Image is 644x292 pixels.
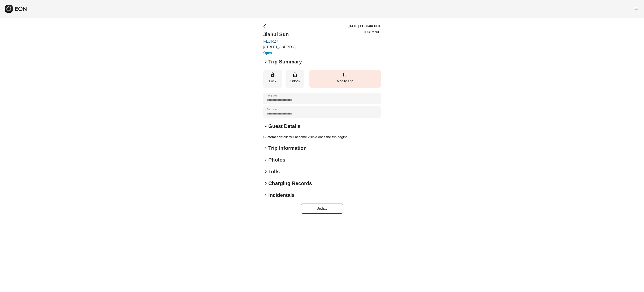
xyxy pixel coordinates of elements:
[263,135,381,140] p: Customer details will become visible once the trip begins
[268,123,300,130] h2: Guest Details
[301,204,343,214] button: Update
[634,6,639,11] span: menu
[268,145,307,151] h2: Trip Information
[312,79,379,84] p: Modify Trip
[270,72,275,77] span: lock
[263,39,296,44] a: FEJR27
[263,45,296,50] p: [STREET_ADDRESS]
[263,193,268,198] span: keyboard_arrow_right
[268,58,302,65] h2: Trip Summary
[286,70,304,88] button: Unlock
[263,59,268,64] span: keyboard_arrow_right
[268,157,285,163] h2: Photos
[263,146,268,151] span: keyboard_arrow_right
[263,169,268,174] span: keyboard_arrow_right
[263,50,296,55] h3: Open
[343,72,348,77] span: edit_road
[348,24,381,29] h3: [DATE] 11:00am PDT
[268,192,295,199] h2: Incidentals
[292,72,297,77] span: lock_open
[263,157,268,162] span: keyboard_arrow_right
[268,168,280,175] h2: Tolls
[263,24,268,29] span: arrow_back_ios
[268,180,312,187] h2: Charging Records
[265,79,280,84] p: Lock
[263,70,282,88] button: Lock
[309,70,381,88] button: Modify Trip
[263,31,296,38] h2: Jiahui Sun
[288,79,302,84] p: Unlock
[364,30,381,35] p: ID # 79901
[263,181,268,186] span: keyboard_arrow_right
[263,124,268,129] span: keyboard_arrow_down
